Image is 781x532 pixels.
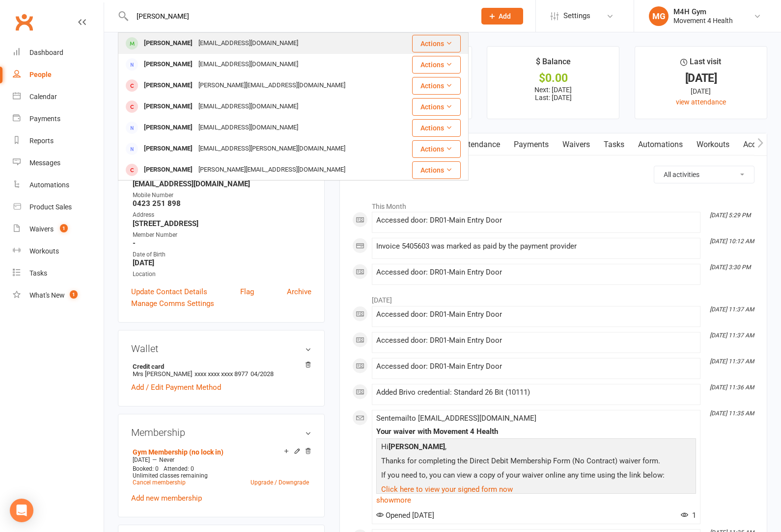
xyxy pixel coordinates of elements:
[376,428,696,436] div: Your waiver with Movement 4 Health
[133,448,223,456] a: Gym Membership (no lock in)
[412,77,461,95] button: Actions
[131,381,221,393] a: Add / Edit Payment Method
[481,8,523,25] button: Add
[376,242,696,251] div: Invoice 5405603 was marked as paid by the payment provider
[129,9,469,23] input: Search...
[287,286,311,298] a: Archive
[676,98,726,106] a: view attendance
[133,191,311,200] div: Mobile Number
[133,479,186,486] a: Cancel membership
[133,465,159,472] span: Booked: 0
[131,361,311,379] li: Mrs [PERSON_NAME]
[29,71,52,78] div: People
[454,133,507,156] a: Attendance
[29,291,65,299] div: What's New
[673,16,733,25] div: Movement 4 Health
[133,239,311,248] strong: -
[680,55,721,73] div: Last visit
[352,196,754,212] li: This Month
[649,6,669,26] div: MG
[412,119,461,137] button: Actions
[29,159,60,167] div: Messages
[389,442,445,451] strong: [PERSON_NAME]
[133,472,208,479] span: Unlimited classes remaining
[631,133,690,156] a: Automations
[141,36,195,51] div: [PERSON_NAME]
[563,5,590,27] span: Settings
[12,10,36,34] a: Clubworx
[133,250,311,259] div: Date of Birth
[13,108,104,130] a: Payments
[133,219,311,228] strong: [STREET_ADDRESS]
[13,240,104,262] a: Workouts
[710,332,754,339] i: [DATE] 11:37 AM
[29,93,57,101] div: Calendar
[29,137,54,145] div: Reports
[376,388,696,397] div: Added Brivo credential: Standard 26 Bit (10111)
[352,166,754,181] h3: Activity
[195,78,348,93] div: [PERSON_NAME][EMAIL_ADDRESS][DOMAIN_NAME]
[141,78,195,93] div: [PERSON_NAME]
[159,456,174,463] span: Never
[195,370,248,378] span: xxxx xxxx xxxx 8977
[376,216,696,225] div: Accessed door: DR01-Main Entry Door
[195,142,348,156] div: [EMAIL_ADDRESS][PERSON_NAME][DOMAIN_NAME]
[673,7,733,16] div: M4H Gym
[195,100,301,114] div: [EMAIL_ADDRESS][DOMAIN_NAME]
[131,298,214,309] a: Manage Comms Settings
[379,469,694,483] p: If you need to, you can view a copy of your waiver online any time using the link below:
[376,268,696,277] div: Accessed door: DR01-Main Entry Door
[251,479,309,486] a: Upgrade / Downgrade
[13,262,104,284] a: Tasks
[681,511,696,520] span: 1
[131,286,207,298] a: Update Contact Details
[141,57,195,72] div: [PERSON_NAME]
[133,363,307,370] strong: Credit card
[376,414,536,423] span: Sent email to [EMAIL_ADDRESS][DOMAIN_NAME]
[710,410,754,417] i: [DATE] 11:35 AM
[710,384,754,391] i: [DATE] 11:36 AM
[133,210,311,220] div: Address
[133,179,311,188] strong: [EMAIL_ADDRESS][DOMAIN_NAME]
[70,290,78,299] span: 1
[13,42,104,64] a: Dashboard
[710,358,754,365] i: [DATE] 11:37 AM
[690,133,736,156] a: Workouts
[507,133,556,156] a: Payments
[376,362,696,371] div: Accessed door: DR01-Main Entry Door
[379,441,694,455] p: Hi ,
[195,57,301,72] div: [EMAIL_ADDRESS][DOMAIN_NAME]
[141,142,195,156] div: [PERSON_NAME]
[376,511,434,520] span: Opened [DATE]
[412,98,461,116] button: Actions
[133,230,311,240] div: Member Number
[597,133,631,156] a: Tasks
[496,73,610,83] div: $0.00
[133,199,311,208] strong: 0423 251 898
[710,264,751,271] i: [DATE] 3:30 PM
[644,86,758,97] div: [DATE]
[195,36,301,51] div: [EMAIL_ADDRESS][DOMAIN_NAME]
[29,225,54,233] div: Waivers
[195,163,348,177] div: [PERSON_NAME][EMAIL_ADDRESS][DOMAIN_NAME]
[13,130,104,152] a: Reports
[29,203,72,211] div: Product Sales
[29,49,63,56] div: Dashboard
[499,12,511,20] span: Add
[556,133,597,156] a: Waivers
[710,212,751,219] i: [DATE] 5:29 PM
[131,343,311,354] h3: Wallet
[10,499,33,522] div: Open Intercom Messenger
[29,269,47,277] div: Tasks
[164,465,194,472] span: Attended: 0
[376,493,696,507] a: show more
[376,336,696,345] div: Accessed door: DR01-Main Entry Door
[13,174,104,196] a: Automations
[13,152,104,174] a: Messages
[133,258,311,267] strong: [DATE]
[379,455,694,469] p: Thanks for completing the Direct Debit Membership Form (No Contract) waiver form.
[133,456,150,463] span: [DATE]
[141,121,195,135] div: [PERSON_NAME]
[29,247,59,255] div: Workouts
[251,370,274,378] span: 04/2028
